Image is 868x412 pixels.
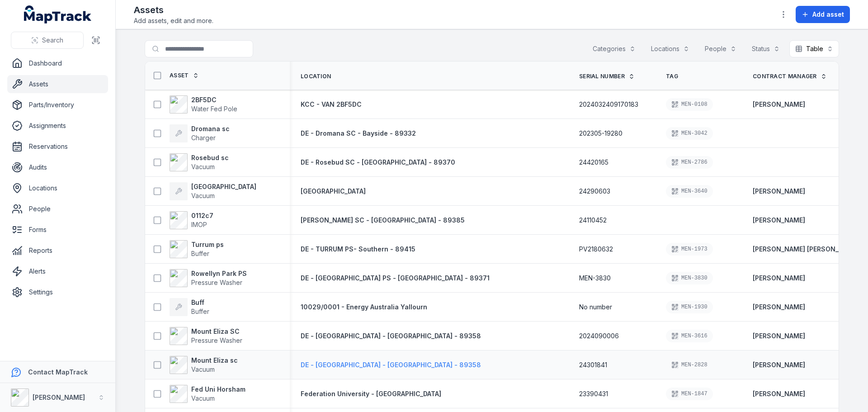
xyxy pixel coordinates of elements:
span: Contract Manager [753,73,817,80]
span: Add asset [812,10,844,19]
h2: Assets [134,4,213,16]
a: Locations [7,179,108,197]
a: Serial Number [579,73,635,80]
span: 2024032409170183 [579,100,638,109]
a: Mount Eliza SCPressure Washer [170,327,242,345]
span: DE - [GEOGRAPHIC_DATA] PS - [GEOGRAPHIC_DATA] - 89371 [301,274,490,282]
a: DE - TURRUM PS- Southern - 89415 [301,245,415,254]
a: Fed Uni HorshamVacuum [170,385,245,403]
span: PV2180632 [579,245,613,254]
strong: Turrum ps [191,240,224,249]
span: Pressure Washer [191,279,242,286]
a: [GEOGRAPHIC_DATA]Vacuum [170,182,256,200]
a: [PERSON_NAME] [753,274,805,283]
strong: Rosebud sc [191,153,229,162]
strong: 2BF5DC [191,95,237,104]
a: BuffBuffer [170,298,209,316]
span: 202305-19280 [579,129,623,138]
strong: [GEOGRAPHIC_DATA] [191,182,256,191]
strong: Contact MapTrack [28,368,88,376]
div: MEN-2828 [666,359,713,371]
strong: Mount Eliza SC [191,327,242,336]
a: DE - [GEOGRAPHIC_DATA] PS - [GEOGRAPHIC_DATA] - 89371 [301,274,490,283]
a: [PERSON_NAME] SC - [GEOGRAPHIC_DATA] - 89385 [301,216,465,225]
span: MEN-3830 [579,274,611,283]
span: Vacuum [191,192,215,199]
a: Assignments [7,117,108,135]
span: Vacuum [191,394,215,402]
strong: Rowellyn Park PS [191,269,247,278]
button: Status [746,40,786,57]
a: [GEOGRAPHIC_DATA] [301,187,366,196]
a: [PERSON_NAME] [753,187,805,196]
a: DE - Dromana SC - Bayside - 89332 [301,129,416,138]
span: DE - [GEOGRAPHIC_DATA] - [GEOGRAPHIC_DATA] - 89358 [301,361,481,369]
a: 10029/0001 - Energy Australia Yallourn [301,303,427,312]
div: MEN-3640 [666,185,713,198]
span: Location [301,73,331,80]
a: Alerts [7,262,108,280]
a: [PERSON_NAME] [753,389,805,398]
span: DE - TURRUM PS- Southern - 89415 [301,245,415,253]
a: Asset [170,72,199,79]
span: KCC - VAN 2BF5DC [301,100,362,108]
strong: [PERSON_NAME] [753,100,805,109]
a: Forms [7,221,108,239]
span: No number [579,303,612,312]
a: Reports [7,242,108,260]
a: 0112c7IMOP [170,211,213,229]
strong: Buff [191,298,209,307]
span: 10029/0001 - Energy Australia Yallourn [301,303,427,311]
span: Serial Number [579,73,625,80]
button: Search [11,32,84,49]
span: DE - Rosebud SC - [GEOGRAPHIC_DATA] - 89370 [301,158,455,166]
strong: Mount Eliza sc [191,356,238,365]
a: 2BF5DCWater Fed Pole [170,95,237,114]
a: DE - [GEOGRAPHIC_DATA] - [GEOGRAPHIC_DATA] - 89358 [301,360,481,369]
a: Mount Eliza scVacuum [170,356,238,374]
a: Reservations [7,137,108,156]
span: 24290603 [579,187,610,196]
strong: [PERSON_NAME] [753,360,805,369]
div: MEN-0108 [666,98,713,111]
span: 2024090006 [579,331,619,341]
span: Buffer [191,250,209,257]
a: [PERSON_NAME] [PERSON_NAME] [753,245,859,254]
div: MEN-3616 [666,330,713,342]
span: Tag [666,73,678,80]
a: Rowellyn Park PSPressure Washer [170,269,247,287]
span: Federation University - [GEOGRAPHIC_DATA] [301,390,441,398]
strong: 0112c7 [191,211,213,220]
a: [PERSON_NAME] [753,216,805,225]
span: 24110452 [579,216,607,225]
a: Dashboard [7,54,108,72]
span: Asset [170,72,189,79]
a: MapTrack [24,5,92,24]
a: DE - Rosebud SC - [GEOGRAPHIC_DATA] - 89370 [301,158,455,167]
a: Audits [7,158,108,176]
a: Assets [7,75,108,93]
strong: Dromana sc [191,124,230,133]
span: 23390431 [579,389,608,398]
a: Rosebud scVacuum [170,153,229,171]
span: DE - [GEOGRAPHIC_DATA] - [GEOGRAPHIC_DATA] - 89358 [301,332,481,340]
span: 24301841 [579,360,607,369]
span: Search [42,36,63,45]
span: Charger [191,134,216,142]
a: Dromana scCharger [170,124,230,142]
div: MEN-3830 [666,272,713,284]
a: [PERSON_NAME] [753,331,805,341]
a: Contract Manager [753,73,827,80]
span: Add assets, edit and more. [134,16,213,25]
a: Parts/Inventory [7,96,108,114]
span: Pressure Washer [191,336,242,344]
span: Buffer [191,308,209,315]
span: [PERSON_NAME] SC - [GEOGRAPHIC_DATA] - 89385 [301,216,465,224]
div: MEN-2786 [666,156,713,169]
span: Vacuum [191,163,215,170]
span: [GEOGRAPHIC_DATA] [301,187,366,195]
